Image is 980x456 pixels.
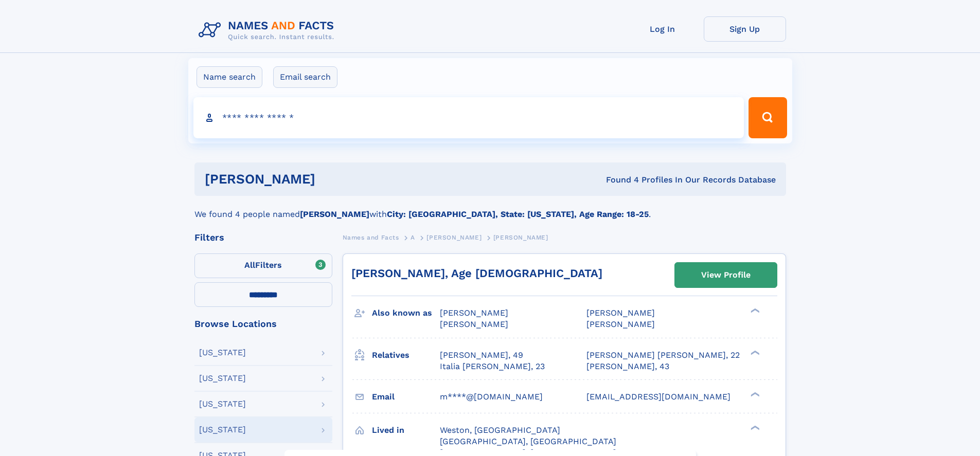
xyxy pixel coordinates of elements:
[193,97,744,138] input: search input
[440,436,616,446] span: [GEOGRAPHIC_DATA], [GEOGRAPHIC_DATA]
[244,260,255,270] span: All
[372,346,440,364] h3: Relatives
[704,16,786,42] a: Sign Up
[701,263,751,287] div: View Profile
[351,267,602,280] a: [PERSON_NAME], Age [DEMOGRAPHIC_DATA]
[194,196,786,221] div: We found 4 people named with .
[440,425,560,435] span: Weston, [GEOGRAPHIC_DATA]
[372,304,440,322] h3: Also known as
[586,361,669,372] a: [PERSON_NAME], 43
[199,349,246,357] div: [US_STATE]
[199,374,246,382] div: [US_STATE]
[748,391,760,397] div: ❯
[440,308,508,318] span: [PERSON_NAME]
[675,263,777,287] a: View Profile
[194,16,343,44] img: Logo Names and Facts
[493,234,548,241] span: [PERSON_NAME]
[194,253,332,278] label: Filters
[440,361,545,372] a: Italia [PERSON_NAME], 23
[426,234,482,241] span: [PERSON_NAME]
[411,231,415,244] a: A
[440,319,508,329] span: [PERSON_NAME]
[300,209,369,219] b: [PERSON_NAME]
[343,231,399,244] a: Names and Facts
[426,231,482,244] a: [PERSON_NAME]
[440,350,523,361] a: [PERSON_NAME], 49
[273,66,337,88] label: Email search
[199,426,246,434] div: [US_STATE]
[748,307,760,314] div: ❯
[586,308,655,318] span: [PERSON_NAME]
[748,349,760,356] div: ❯
[586,319,655,329] span: [PERSON_NAME]
[411,234,415,241] span: A
[586,350,740,361] a: [PERSON_NAME] [PERSON_NAME], 22
[387,209,649,219] b: City: [GEOGRAPHIC_DATA], State: [US_STATE], Age Range: 18-25
[586,392,730,402] span: [EMAIL_ADDRESS][DOMAIN_NAME]
[205,173,461,186] h1: [PERSON_NAME]
[197,66,262,88] label: Name search
[460,174,776,186] div: Found 4 Profiles In Our Records Database
[621,16,704,42] a: Log In
[372,388,440,406] h3: Email
[194,233,332,242] div: Filters
[748,424,760,431] div: ❯
[194,319,332,329] div: Browse Locations
[199,400,246,408] div: [US_STATE]
[372,422,440,439] h3: Lived in
[749,97,787,138] button: Search Button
